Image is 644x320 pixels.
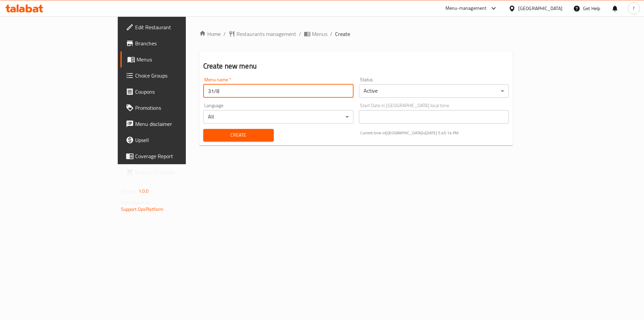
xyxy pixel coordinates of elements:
[633,5,635,12] span: f
[120,84,225,100] a: Coupons
[120,116,225,132] a: Menu disclaimer
[199,30,513,38] nav: breadcrumb
[135,136,220,144] span: Upsell
[445,4,487,12] div: Menu-management
[335,30,350,38] span: Create
[236,30,296,38] span: Restaurants management
[121,198,152,207] span: Get support on:
[203,61,509,71] h2: Create new menu
[120,35,225,51] a: Branches
[203,129,274,141] button: Create
[203,84,354,98] input: Please enter Menu name
[120,148,225,164] a: Coverage Report
[135,104,220,112] span: Promotions
[120,132,225,148] a: Upsell
[203,110,354,124] div: All
[304,30,327,38] a: Menus
[135,152,220,160] span: Coverage Report
[135,168,220,176] span: Grocery Checklist
[139,187,149,195] span: 1.0.0
[137,55,220,63] span: Menus
[312,30,327,38] span: Menus
[121,187,138,195] span: Version:
[120,100,225,116] a: Promotions
[299,30,301,38] li: /
[120,19,225,35] a: Edit Restaurant
[359,84,509,98] div: Active
[135,72,220,80] span: Choice Groups
[135,88,220,96] span: Coupons
[135,23,220,31] span: Edit Restaurant
[120,164,225,180] a: Grocery Checklist
[121,205,164,214] a: Support.OpsPlatform
[135,39,220,47] span: Branches
[518,5,562,12] div: [GEOGRAPHIC_DATA]
[228,30,296,38] a: Restaurants management
[120,67,225,84] a: Choice Groups
[120,51,225,67] a: Menus
[330,30,332,38] li: /
[360,130,509,136] p: Current time in [GEOGRAPHIC_DATA] is [DATE] 5:45:14 PM
[209,131,268,139] span: Create
[135,120,220,128] span: Menu disclaimer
